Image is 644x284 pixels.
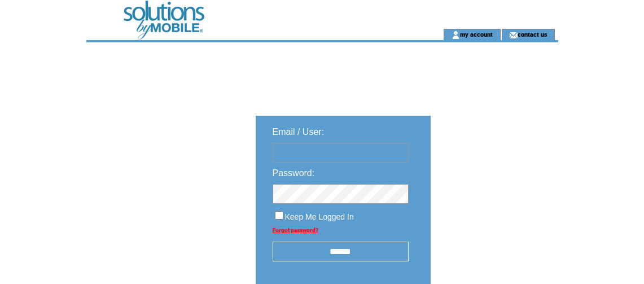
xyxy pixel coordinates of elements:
img: account_icon.gif;jsessionid=17F0F75EF21DDF3459636B05ABAE0639 [452,30,460,40]
span: Keep Me Logged In [285,212,354,221]
img: contact_us_icon.gif;jsessionid=17F0F75EF21DDF3459636B05ABAE0639 [509,30,518,40]
span: Email / User: [273,127,325,137]
a: my account [460,30,493,38]
span: Password: [273,168,315,178]
a: Forgot password? [273,227,318,233]
a: contact us [518,30,547,38]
